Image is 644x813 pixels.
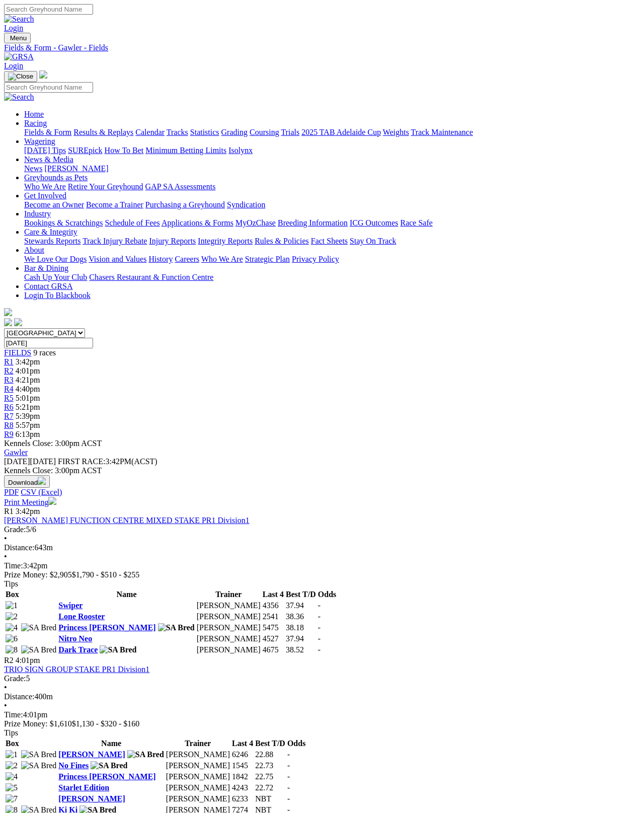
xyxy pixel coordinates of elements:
a: CSV (Excel) [21,488,62,496]
img: 4 [6,772,18,781]
span: - [287,750,290,759]
button: Toggle navigation [4,71,37,82]
a: TRIO SIGN GROUP STAKE PR1 Division1 [4,665,149,674]
img: 1 [6,601,18,610]
img: 8 [6,645,18,654]
a: GAP SA Assessments [145,182,216,191]
td: [PERSON_NAME] [196,612,261,622]
img: SA Bred [91,761,127,770]
div: Get Involved [24,200,640,209]
img: Search [4,93,34,102]
img: 4 [6,623,18,632]
a: Injury Reports [149,237,196,245]
a: Grading [221,128,248,136]
a: Starlet Edition [58,783,109,792]
img: Search [4,15,34,24]
span: R1 [4,357,14,366]
a: Stewards Reports [24,237,80,245]
div: Care & Integrity [24,237,640,246]
span: 3:42pm [16,357,40,366]
a: Track Injury Rebate [83,237,147,245]
span: R4 [4,385,14,393]
span: Menu [10,34,27,42]
a: Become an Owner [24,200,84,209]
span: Grade: [4,525,26,534]
img: GRSA [4,52,34,61]
span: • [4,552,7,561]
td: [PERSON_NAME] [196,623,261,633]
span: R5 [4,394,14,402]
img: 2 [6,612,18,621]
span: Distance: [4,543,34,552]
img: printer.svg [48,497,56,505]
th: Odds [317,589,337,600]
a: R7 [4,412,14,420]
a: Statistics [190,128,219,136]
img: SA Bred [158,623,195,632]
a: Login To Blackbook [24,291,91,300]
span: R1 [4,507,14,515]
span: R2 [4,656,14,664]
div: Kennels Close: 3:00pm ACST [4,466,640,475]
div: Fields & Form - Gawler - Fields [4,43,640,52]
a: Retire Your Greyhound [68,182,143,191]
a: Bookings & Scratchings [24,218,103,227]
a: Become a Trainer [86,200,143,209]
span: 6:13pm [16,430,40,438]
a: Trials [281,128,299,136]
div: Download [4,488,640,497]
span: Time: [4,710,23,719]
a: Integrity Reports [198,237,253,245]
a: R9 [4,430,14,438]
a: Care & Integrity [24,228,77,236]
span: $1,790 - $510 - $255 [72,570,140,579]
a: [PERSON_NAME] FUNCTION CENTRE MIXED STAKE PR1 Division1 [4,516,250,525]
a: Vision and Values [89,255,146,263]
span: 5:01pm [16,394,40,402]
a: R6 [4,403,14,411]
th: Trainer [166,738,230,749]
a: Schedule of Fees [105,218,159,227]
a: [PERSON_NAME] [58,794,125,803]
td: 4243 [231,783,254,793]
td: 22.75 [255,772,286,782]
span: Box [6,739,19,748]
a: Chasers Restaurant & Function Centre [89,273,213,281]
span: 5:39pm [16,412,40,420]
a: No Fines [58,761,89,770]
a: About [24,246,44,254]
span: Distance: [4,692,34,701]
td: 6233 [231,794,254,804]
a: How To Bet [105,146,144,155]
a: Racing [24,119,47,127]
td: [PERSON_NAME] [196,601,261,611]
a: Nitro Neo [58,634,92,643]
span: - [318,601,320,610]
span: 3:42pm [16,507,40,515]
span: - [287,783,290,792]
a: R2 [4,366,14,375]
span: 5:57pm [16,421,40,429]
a: Print Meeting [4,498,56,506]
td: 37.94 [285,634,316,644]
img: Close [8,72,33,81]
a: We Love Our Dogs [24,255,87,263]
a: Applications & Forms [162,218,233,227]
td: [PERSON_NAME] [166,794,230,804]
a: SUREpick [68,146,102,155]
span: - [287,761,290,770]
a: R8 [4,421,14,429]
a: Privacy Policy [292,255,339,263]
div: 5/6 [4,525,640,534]
td: 22.72 [255,783,286,793]
img: SA Bred [21,645,57,654]
a: Strategic Plan [245,255,290,263]
a: Rules & Policies [255,237,309,245]
img: download.svg [38,477,46,485]
a: FIELDS [4,348,31,357]
th: Best T/D [255,738,286,749]
div: 5 [4,674,640,683]
div: 4:01pm [4,710,640,719]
